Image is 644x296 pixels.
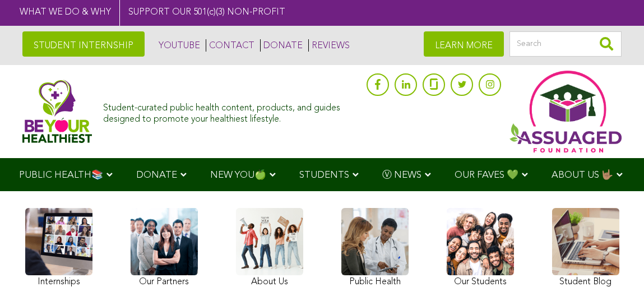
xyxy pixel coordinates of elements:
[509,71,622,152] img: Assuaged App
[19,170,103,180] span: PUBLIC HEALTH📚
[455,170,518,180] span: OUR FAVES 💚
[552,170,613,180] span: ABOUT US 🤟🏽
[156,39,200,52] a: YOUTUBE
[103,98,361,124] div: Student-curated public health content, products, and guides designed to promote your healthiest l...
[22,31,145,57] a: STUDENT INTERNSHIP
[3,158,642,191] div: Navigation Menu
[206,39,254,52] a: CONTACT
[509,31,622,57] input: Search
[588,242,644,296] iframe: Chat Widget
[299,170,349,180] span: STUDENTS
[136,170,177,180] span: DONATE
[260,39,303,52] a: DONATE
[382,170,421,180] span: Ⓥ NEWS
[210,170,266,180] span: NEW YOU🍏
[22,80,92,143] img: Assuaged
[308,39,350,52] a: REVIEWS
[424,31,504,57] a: LEARN MORE
[430,78,438,90] img: glassdoor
